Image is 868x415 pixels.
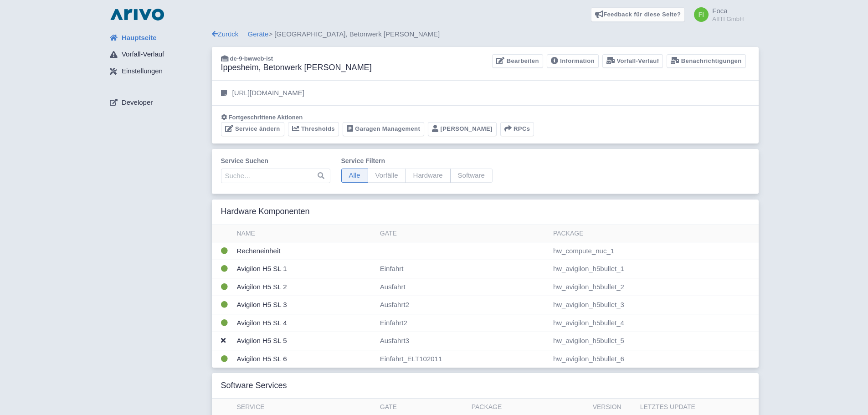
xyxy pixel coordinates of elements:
div: > [GEOGRAPHIC_DATA], Betonwerk [PERSON_NAME] [212,29,759,40]
td: Einfahrt2 [376,314,550,332]
a: Information [547,54,599,68]
a: Service ändern [221,122,284,136]
span: Fortgeschrittene Aktionen [229,114,303,121]
h3: Software Services [221,381,287,391]
label: Service filtern [341,156,493,166]
span: Foca [712,7,727,15]
td: Avigilon H5 SL 3 [233,296,376,314]
label: Service suchen [221,156,330,166]
td: Avigilon H5 SL 1 [233,260,376,278]
td: Einfahrt_ELT102011 [376,350,550,368]
td: Ausfahrt [376,278,550,296]
span: de-9-bwweb-ist [230,55,273,62]
input: Suche… [221,169,330,183]
a: Feedback für diese Seite? [591,7,685,22]
img: logo [108,7,166,22]
a: Einstellungen [103,63,212,80]
h3: Hardware Komponenten [221,207,310,217]
a: Foca AIITI GmbH [688,7,744,22]
td: hw_avigilon_h5bullet_1 [550,260,759,278]
td: hw_avigilon_h5bullet_5 [550,332,759,350]
td: Avigilon H5 SL 6 [233,350,376,368]
a: Vorfall-Verlauf [103,46,212,63]
span: Alle [341,169,368,183]
th: Name [233,225,376,242]
button: RPCs [500,122,534,136]
td: hw_avigilon_h5bullet_2 [550,278,759,296]
td: Avigilon H5 SL 2 [233,278,376,296]
a: Bearbeiten [492,54,543,68]
td: hw_avigilon_h5bullet_3 [550,296,759,314]
span: Vorfall-Verlauf [122,49,164,60]
td: hw_avigilon_h5bullet_4 [550,314,759,332]
a: Hauptseite [103,29,212,46]
td: Einfahrt [376,260,550,278]
a: Geräte [248,30,269,38]
a: Garagen Management [343,122,424,136]
td: Recheneinheit [233,242,376,260]
th: Package [550,225,759,242]
h3: Ippesheim, Betonwerk [PERSON_NAME] [221,63,372,73]
td: Ausfahrt2 [376,296,550,314]
a: Benachrichtigungen [667,54,745,68]
small: AIITI GmbH [712,16,744,22]
a: [PERSON_NAME] [428,122,497,136]
a: Zurück [212,30,239,38]
a: Thresholds [288,122,339,136]
span: Einstellungen [122,66,163,77]
th: Gate [376,225,550,242]
td: Avigilon H5 SL 5 [233,332,376,350]
a: Vorfall-Verlauf [602,54,663,68]
span: Hauptseite [122,33,157,43]
a: Developer [103,94,212,111]
span: Developer [122,97,153,108]
span: Hardware [406,169,451,183]
p: [URL][DOMAIN_NAME] [232,88,304,98]
td: hw_compute_nuc_1 [550,242,759,260]
td: Avigilon H5 SL 4 [233,314,376,332]
td: Ausfahrt3 [376,332,550,350]
span: Software [450,169,493,183]
td: hw_avigilon_h5bullet_6 [550,350,759,368]
span: Vorfälle [368,169,406,183]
